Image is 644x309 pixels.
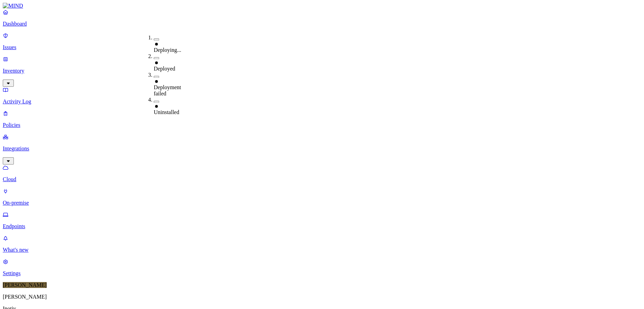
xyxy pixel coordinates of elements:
a: Settings [3,259,641,277]
a: Activity Log [3,87,641,105]
p: [PERSON_NAME] [3,294,641,300]
a: Cloud [3,165,641,182]
p: Endpoints [3,223,641,230]
span: Deployment failed [154,84,181,96]
p: On-premise [3,200,641,206]
span: Uninstalled [154,109,179,115]
span: Deployed [154,66,175,72]
p: Dashboard [3,21,641,27]
a: Policies [3,110,641,128]
p: Cloud [3,176,641,182]
p: Settings [3,270,641,277]
a: Integrations [3,134,641,163]
a: Inventory [3,56,641,86]
a: MIND [3,3,641,9]
p: Integrations [3,146,641,152]
a: Issues [3,32,641,50]
a: On-premise [3,188,641,206]
p: What's new [3,247,641,253]
span: [PERSON_NAME] [3,282,47,288]
a: What's new [3,235,641,253]
a: Dashboard [3,9,641,27]
img: MIND [3,3,23,9]
p: Issues [3,44,641,50]
p: Policies [3,122,641,128]
a: Endpoints [3,212,641,230]
p: Activity Log [3,99,641,105]
p: Inventory [3,68,641,74]
span: Deploying... [154,47,181,53]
